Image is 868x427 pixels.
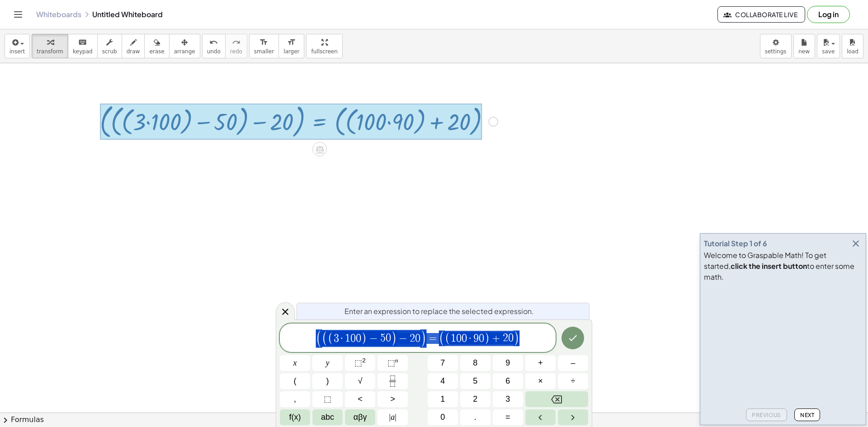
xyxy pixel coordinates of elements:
button: ( [280,373,310,389]
button: erase [144,34,169,58]
span: transform [37,48,63,55]
span: 0 [508,333,514,344]
button: insert [5,34,30,58]
span: − [367,333,380,344]
button: 8 [460,355,491,371]
span: ⬚ [387,358,395,367]
span: 6 [505,375,510,387]
button: Alphabet [312,409,343,425]
sup: 2 [362,357,366,364]
button: fullscreen [306,34,342,58]
span: = [426,333,439,344]
b: click the insert button [731,261,807,271]
span: 0 [479,333,484,344]
button: settings [760,34,792,58]
button: 9 [493,355,523,371]
span: · [467,333,473,344]
span: ( [316,329,322,348]
span: erase [149,48,164,55]
span: ) [420,329,426,348]
button: y [312,355,343,371]
span: 0 [350,333,356,344]
i: format_size [259,37,268,48]
span: Enter an expression to replace the selected expression. [344,306,534,317]
button: 2 [460,391,491,407]
span: save [822,48,835,55]
span: 0 [440,411,445,423]
span: insert [9,48,25,55]
span: new [798,48,810,55]
span: 7 [440,357,445,369]
button: 3 [493,391,523,407]
span: 2 [503,333,508,344]
button: undoundo [202,34,226,58]
span: y [326,357,330,369]
span: + [538,357,543,369]
span: ⬚ [324,393,331,405]
span: a [389,411,396,423]
button: Squared [345,355,375,371]
span: arrange [174,48,195,55]
button: format_sizesmaller [249,34,279,58]
button: 0 [428,409,458,425]
span: 4 [440,375,445,387]
span: larger [283,48,299,55]
span: 0 [415,333,420,344]
button: Right arrow [558,409,588,425]
button: arrange [169,34,200,58]
div: Apply the same math to both sides of the equation [312,142,327,157]
span: abc [321,411,334,423]
span: 1 [440,393,445,405]
button: new [793,34,815,58]
button: Left arrow [525,409,556,425]
span: √ [358,375,363,387]
button: . [460,409,491,425]
span: redo [230,48,242,55]
span: load [847,48,859,55]
button: keyboardkeypad [68,34,98,58]
span: 1 [451,333,456,344]
button: 7 [428,355,458,371]
span: ÷ [571,375,576,387]
button: Functions [280,409,310,425]
span: undo [207,48,221,55]
button: 5 [460,373,491,389]
span: αβγ [354,411,367,423]
button: 4 [428,373,458,389]
span: · [339,333,345,344]
span: settings [765,48,787,55]
button: Equals [493,409,523,425]
span: < [358,393,363,405]
span: 9 [473,333,479,344]
span: + [490,333,503,344]
button: Collaborate Live [717,6,805,23]
span: 2 [410,333,415,344]
span: | [389,413,391,422]
span: draw [127,48,140,55]
button: transform [32,34,68,58]
span: = [505,411,510,423]
span: ) [326,375,329,387]
span: 5 [380,333,386,344]
span: Collaborate Live [725,10,797,19]
button: Absolute value [377,409,408,425]
button: Next [794,408,820,421]
span: 5 [473,375,477,387]
div: Tutorial Step 1 of 6 [704,238,767,249]
button: Superscript [377,355,408,371]
span: – [571,357,575,369]
span: ) [484,332,490,345]
span: ( [328,332,334,345]
i: keyboard [78,37,87,48]
span: keypad [73,48,93,55]
button: x [280,355,310,371]
span: ( [445,332,451,345]
button: ) [312,373,343,389]
span: f(x) [289,411,301,423]
button: Greater than [377,391,408,407]
span: ) [514,330,519,346]
span: | [395,413,396,422]
span: 0 [456,333,462,344]
span: fullscreen [311,48,337,55]
span: 0 [356,333,361,344]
